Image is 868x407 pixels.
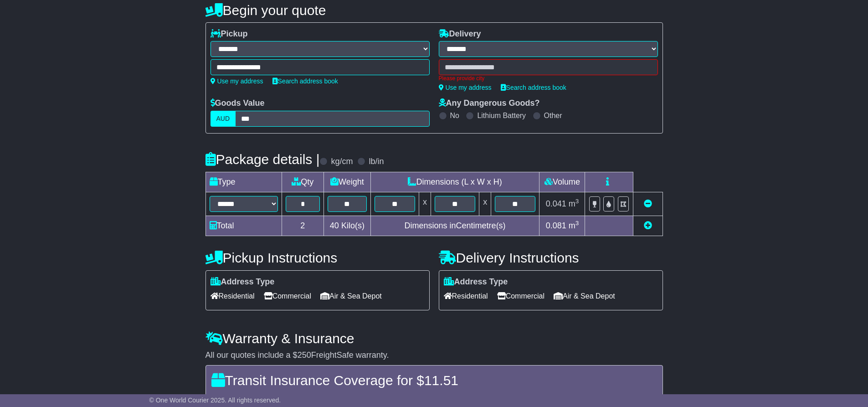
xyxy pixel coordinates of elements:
h4: Transit Insurance Coverage for $ [211,373,657,388]
span: Residential [211,289,255,303]
label: lb/in [369,157,384,167]
span: 11.51 [424,373,458,388]
a: Search address book [272,77,338,85]
span: Residential [444,289,488,303]
td: 2 [282,216,324,236]
div: All our quotes include a $ FreightSafe warranty. [205,350,663,361]
span: m [569,199,579,208]
span: Air & Sea Depot [554,289,615,303]
h4: Pickup Instructions [205,250,430,265]
a: Add new item [644,221,652,230]
sup: 3 [575,220,579,227]
td: Dimensions (L x W x H) [370,172,539,192]
td: Type [205,172,282,192]
h4: Delivery Instructions [439,250,663,265]
label: No [450,111,459,120]
div: Please provide city [439,75,658,82]
span: Commercial [264,289,311,303]
label: Lithium Battery [477,111,526,120]
td: x [479,192,491,216]
td: Dimensions in Centimetre(s) [370,216,539,236]
td: Qty [282,172,324,192]
label: kg/cm [331,157,353,167]
span: 250 [298,350,311,360]
label: Goods Value [211,98,265,108]
label: Delivery [439,29,481,39]
span: © One World Courier 2025. All rights reserved. [149,397,281,404]
a: Use my address [439,84,492,91]
a: Search address book [501,84,566,91]
label: Address Type [444,277,508,287]
td: Total [205,216,282,236]
span: 0.081 [546,221,566,230]
span: Commercial [497,289,544,303]
label: Address Type [211,277,275,287]
label: Any Dangerous Goods? [439,98,540,108]
label: AUD [211,111,236,127]
span: 40 [330,221,339,230]
span: 0.041 [546,199,566,208]
a: Remove this item [644,199,652,208]
td: x [419,192,431,216]
h4: Begin your quote [205,3,663,18]
td: Weight [324,172,371,192]
h4: Package details | [205,152,320,167]
h4: Warranty & Insurance [205,331,663,346]
sup: 3 [575,198,579,205]
label: Pickup [211,29,248,39]
td: Volume [539,172,585,192]
span: Air & Sea Depot [320,289,382,303]
span: m [569,221,579,230]
td: Kilo(s) [324,216,371,236]
a: Use my address [211,77,263,85]
label: Other [544,111,562,120]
